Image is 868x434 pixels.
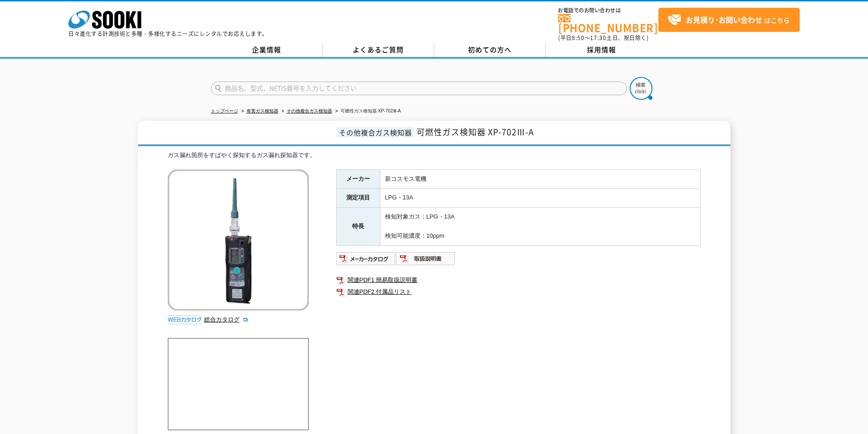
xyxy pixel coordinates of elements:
[416,126,534,138] span: 可燃性ガス検知器 XP-702Ⅲ-A
[211,43,323,57] a: 企業情報
[590,34,606,42] span: 17:30
[287,108,332,113] a: その他複合ガス検知器
[668,13,790,27] span: はこちら
[336,274,701,286] a: 関連PDF1 簡易取扱説明書
[323,43,434,57] a: よくあるご質問
[558,34,648,42] span: (平日 ～ 土日、祝日除く)
[68,31,268,36] p: 日々進化する計測技術と多種・多様化するニーズにレンタルでお応えします。
[546,43,657,57] a: 採用情報
[247,108,278,113] a: 有害ガス検知器
[396,251,456,266] img: 取扱説明書
[380,189,700,208] td: LPG・13A
[168,315,202,324] img: webカタログ
[336,286,701,298] a: 関連PDF2 付属品リスト
[334,107,401,116] li: 可燃性ガス検知器 XP-702Ⅲ-A
[168,169,309,311] img: 可燃性ガス検知器 XP-702Ⅲ-A
[337,127,414,138] span: その他複合ガス検知器
[336,189,380,208] th: 測定項目
[630,77,652,100] img: btn_search.png
[336,257,396,264] a: メーカーカタログ
[658,8,800,32] a: お見積り･お問い合わせはこちら
[558,14,658,33] a: [PHONE_NUMBER]
[204,316,249,323] a: 総合カタログ
[396,257,456,264] a: 取扱説明書
[336,208,380,245] th: 特長
[380,169,700,189] td: 新コスモス電機
[434,43,546,57] a: 初めての方へ
[572,34,585,42] span: 8:50
[468,45,512,55] span: 初めての方へ
[380,208,700,245] td: 検知対象ガス：LPG・13A 検知可能濃度：10ppm
[558,8,658,13] span: お電話でのお問い合わせは
[336,251,396,266] img: メーカーカタログ
[336,169,380,189] th: メーカー
[211,108,238,113] a: トップページ
[211,82,627,95] input: 商品名、型式、NETIS番号を入力してください
[686,14,762,25] strong: お見積り･お問い合わせ
[168,151,701,160] div: ガス漏れ箇所をすばやく探知するガス漏れ探知器です。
